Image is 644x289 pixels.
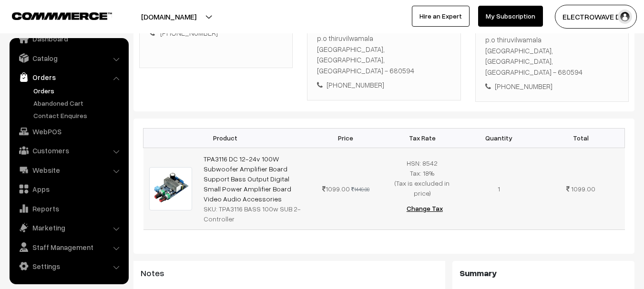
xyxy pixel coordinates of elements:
[31,86,125,96] a: Orders
[108,5,230,29] button: [DOMAIN_NAME]
[478,6,543,27] a: My Subscription
[460,128,537,148] th: Quantity
[351,186,369,192] strike: 1449.00
[12,239,125,256] a: Staff Management
[12,142,125,159] a: Customers
[317,80,450,90] div: [PHONE_NUMBER]
[149,167,193,210] img: 61Y2fvQT2JL._SL1001_.jpg
[322,185,350,193] span: 1099.00
[31,110,125,120] a: Contact Enquires
[384,128,460,148] th: Tax Rate
[12,123,125,140] a: WebPOS
[12,69,125,86] a: Orders
[204,155,291,203] a: TPA3116 DC 12-24v 100W Subwoofer Amplifier Board Support Bass Output Digital Small Power Amplifie...
[307,128,384,148] th: Price
[12,219,125,236] a: Marketing
[395,159,450,197] span: HSN: 8542 Tax: 18% (Tax is excluded in price)
[204,204,302,224] div: SKU: TPA3116 BASS 100w SUB 2-Controller
[555,5,637,29] button: ELECTROWAVE DE…
[12,200,125,217] a: Reports
[12,30,125,47] a: Dashboard
[12,258,125,275] a: Settings
[317,22,450,76] div: [PERSON_NAME], oralassery, kaniyarcode p.o thiruvilwamala [GEOGRAPHIC_DATA], [GEOGRAPHIC_DATA], [...
[12,50,125,67] a: Catalog
[485,24,619,78] div: [PERSON_NAME], oralassery, kaniyarcode p.o thiruvilwamala [GEOGRAPHIC_DATA], [GEOGRAPHIC_DATA], [...
[537,128,625,148] th: Total
[143,128,307,148] th: Product
[571,185,595,193] span: 1099.00
[485,81,619,92] div: [PHONE_NUMBER]
[460,268,627,279] h3: Summary
[618,10,632,24] img: user
[31,98,125,108] a: Abandoned Cart
[12,12,112,20] img: COMMMERCE
[12,180,125,198] a: Apps
[141,268,438,279] h3: Notes
[12,161,125,179] a: Website
[412,6,470,27] a: Hire an Expert
[498,185,500,193] span: 1
[399,198,450,219] button: Change Tax
[12,10,95,21] a: COMMMERCE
